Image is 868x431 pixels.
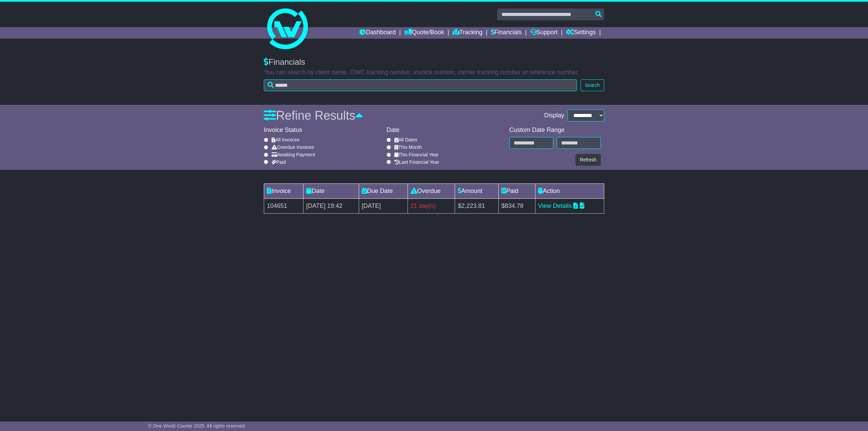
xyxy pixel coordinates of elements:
[394,144,422,150] label: This Month
[455,199,498,214] td: $2,223.81
[530,27,558,39] a: Support
[272,152,315,158] label: Awaiting Payment
[580,79,604,91] button: Search
[264,109,363,122] a: Refine Results
[148,423,246,429] span: © One World Courier 2025. All rights reserved.
[575,154,601,166] button: Refresh
[359,27,396,39] a: Dashboard
[411,201,452,211] div: 21 day(s)
[394,137,417,143] label: All Dates
[408,184,455,199] td: Overdue
[272,137,299,143] label: All Invoices
[404,27,444,39] a: Quote/Book
[566,27,596,39] a: Settings
[498,199,535,214] td: $834.78
[491,27,522,39] a: Financials
[264,57,604,67] div: Financials
[359,184,408,199] td: Due Date
[498,184,535,199] td: Paid
[264,126,383,134] div: Invoice Status
[455,184,498,199] td: Amount
[394,152,438,158] label: This Financial Year
[453,27,482,39] a: Tracking
[303,199,359,214] td: [DATE] 19:42
[544,112,564,119] span: Display
[272,144,314,150] label: Overdue Invoices
[264,69,604,76] p: You can search by client name, OWC tracking number, invoice number, carrier tracking number or re...
[359,199,408,214] td: [DATE]
[538,202,572,209] a: View Details
[387,126,506,134] div: Date
[272,159,286,165] label: Paid
[264,184,303,199] td: Invoice
[535,184,604,199] td: Action
[303,184,359,199] td: Date
[264,199,303,214] td: 104651
[509,126,601,134] div: Custom Date Range
[394,159,439,165] label: Last Financial Year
